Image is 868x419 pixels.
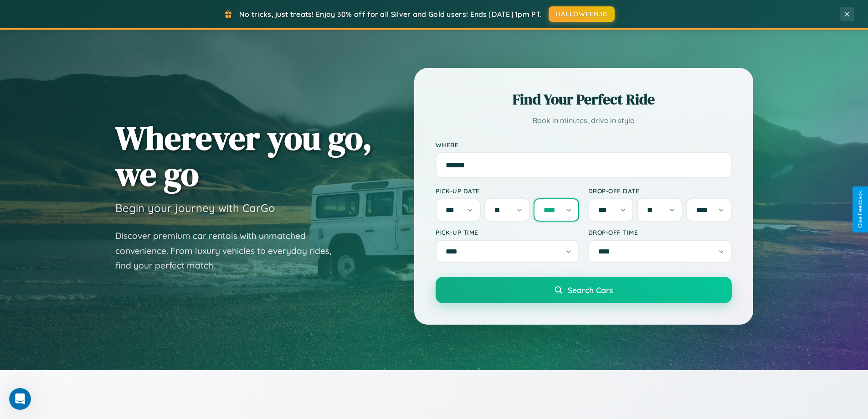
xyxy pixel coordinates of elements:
[857,191,863,228] div: Give Feedback
[115,228,343,273] p: Discover premium car rentals with unmatched convenience. From luxury vehicles to everyday rides, ...
[549,6,615,22] button: HALLOWEEN30
[436,187,579,195] label: Pick-up Date
[436,114,732,127] p: Book in minutes, drive in style
[568,285,613,295] span: Search Cars
[436,141,732,149] label: Where
[115,201,275,215] h3: Begin your journey with CarGo
[588,228,732,236] label: Drop-off Time
[239,10,542,19] span: No tricks, just treats! Enjoy 30% off for all Silver and Gold users! Ends [DATE] 1pm PT.
[115,120,372,192] h1: Wherever you go, we go
[436,89,732,109] h2: Find Your Perfect Ride
[436,277,732,303] button: Search Cars
[588,187,732,195] label: Drop-off Date
[9,388,31,410] iframe: Intercom live chat
[436,228,579,236] label: Pick-up Time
